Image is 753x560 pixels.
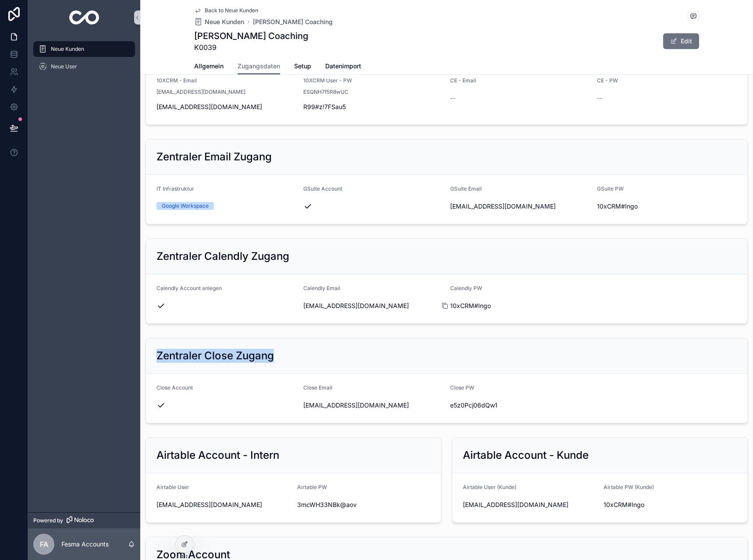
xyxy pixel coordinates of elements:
[303,384,332,391] span: Close Email
[303,285,340,291] span: Calendly Email
[450,401,590,410] span: e5z0Pcj06dQw1
[597,77,618,84] span: CE - PW
[156,349,274,363] h2: Zentraler Close Zugang
[303,301,443,310] span: [EMAIL_ADDRESS][DOMAIN_NAME]
[597,202,737,211] span: 10xCRM#Ingo
[51,63,77,70] span: Neue User
[597,185,624,192] span: GSuite PW
[156,448,279,462] h2: Airtable Account - Intern
[450,384,474,391] span: Close PW
[238,58,280,75] a: Zugangsdaten
[450,94,455,103] span: --
[238,62,280,71] span: Zugangsdaten
[162,202,209,210] div: Google Workspace
[69,11,99,25] img: App logo
[33,517,63,524] span: Powered by
[33,59,135,74] a: Neue User
[33,41,135,57] a: Neue Kunden
[325,62,361,71] span: Datenimport
[156,185,194,192] span: IT Infrastruktur
[297,500,431,509] span: 3mcWH33NBk@aov
[325,58,361,76] a: Datenimport
[51,46,84,53] span: Neue Kunden
[294,62,311,71] span: Setup
[156,285,222,291] span: Calendly Account anlegen
[604,484,654,490] span: Airtable PW (Kunde)
[463,500,597,509] span: [EMAIL_ADDRESS][DOMAIN_NAME]
[450,202,590,211] span: [EMAIL_ADDRESS][DOMAIN_NAME]
[303,77,352,84] span: 10XCRM User - PW
[294,58,311,76] a: Setup
[194,42,308,53] span: K0039
[450,301,590,310] span: 10xCRM#Ingo
[156,89,245,96] span: [EMAIL_ADDRESS][DOMAIN_NAME]
[156,77,197,84] span: 10XCRM - Email
[205,18,244,26] span: Neue Kunden
[40,539,48,549] span: FA
[28,512,140,528] a: Powered by
[303,89,348,96] span: ESQNH7f5R8wUC
[194,58,224,76] a: Allgemein
[205,7,258,14] span: Back to Neue Kunden
[156,500,290,509] span: [EMAIL_ADDRESS][DOMAIN_NAME]
[597,94,602,103] span: --
[156,484,189,490] span: Airtable User
[194,30,308,42] h1: [PERSON_NAME] Coaching
[156,249,289,263] h2: Zentraler Calendly Zugang
[450,185,482,192] span: GSuite Email
[61,540,109,549] p: Fesma Accounts
[663,33,699,49] button: Edit
[303,401,443,410] span: [EMAIL_ADDRESS][DOMAIN_NAME]
[156,384,193,391] span: Close Account
[253,18,333,26] a: [PERSON_NAME] Coaching
[194,62,224,71] span: Allgemein
[156,150,272,164] h2: Zentraler Email Zugang
[604,500,737,509] span: 10xCRM#Ingo
[303,103,443,111] span: R99#z!7FSau5
[194,18,244,26] a: Neue Kunden
[463,484,516,490] span: Airtable User (Kunde)
[450,285,482,291] span: Calendly PW
[303,185,342,192] span: GSuite Account
[28,35,140,86] div: scrollable content
[194,7,258,14] a: Back to Neue Kunden
[156,103,296,111] span: [EMAIL_ADDRESS][DOMAIN_NAME]
[297,484,327,490] span: Airtable PW
[450,77,476,84] span: CE - Email
[463,448,589,462] h2: Airtable Account - Kunde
